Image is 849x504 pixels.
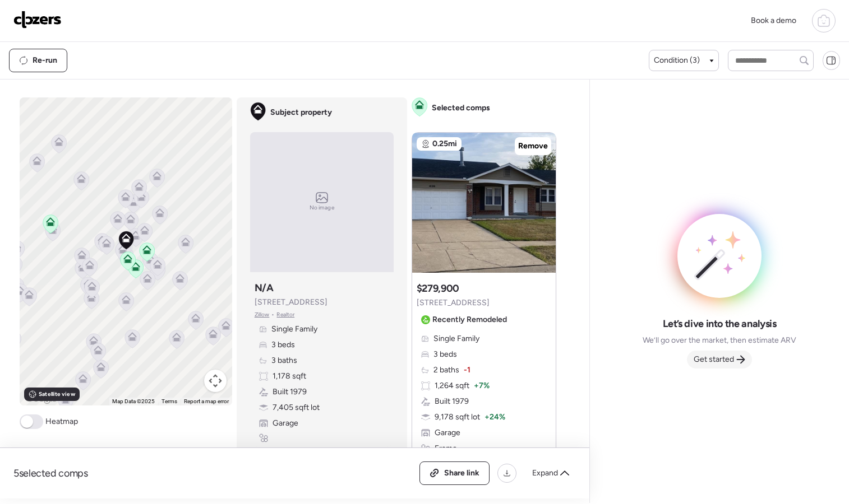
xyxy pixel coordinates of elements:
span: Share link [444,468,479,479]
span: We’ll go over the market, then estimate ARV [643,335,796,346]
span: Condition (3) [654,55,700,66]
span: 1,264 sqft [435,380,469,391]
button: Map camera controls [204,370,227,392]
span: [STREET_ADDRESS] [255,297,327,308]
span: No image [310,203,334,212]
span: 1,178 sqft [273,371,306,382]
span: Let’s dive into the analysis [663,317,777,330]
span: 3 beds [433,349,457,360]
span: Realtor [276,310,294,319]
span: Re-run [33,55,57,66]
span: -1 [464,365,470,376]
span: Zillow [255,310,270,319]
span: Satellite view [39,390,75,399]
span: Selected comps [432,102,490,114]
a: Open this area in Google Maps (opens a new window) [22,391,59,405]
span: • [271,310,274,319]
span: 3 beds [271,339,295,351]
a: Terms (opens in new tab) [162,398,177,404]
span: Get started [694,354,734,365]
span: Map Data ©2025 [112,398,155,404]
span: 9,178 sqft lot [435,412,480,423]
span: Single Family [271,324,317,335]
span: [STREET_ADDRESS] [417,297,490,309]
span: Subject property [270,107,332,118]
span: + 24% [485,412,505,423]
span: 0.25mi [432,138,457,150]
span: 3 baths [271,355,297,366]
h3: $279,900 [417,282,459,295]
span: Recently Remodeled [432,314,507,325]
span: Built 1979 [273,386,307,398]
span: Built 1979 [435,396,469,407]
span: Heatmap [45,416,78,427]
span: Single Family [433,333,479,344]
a: Report a map error [184,398,229,404]
h3: N/A [255,281,274,295]
span: Remove [518,141,548,152]
span: 7,405 sqft lot [273,402,320,413]
span: Book a demo [751,16,796,25]
img: Logo [13,11,62,29]
span: + 7% [474,380,490,391]
span: Garage [435,427,460,438]
span: Garage [273,418,298,429]
span: Expand [532,468,558,479]
span: 2 baths [433,365,459,376]
span: Frame [435,443,457,454]
span: 5 selected comps [13,466,88,480]
img: Google [22,391,59,405]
